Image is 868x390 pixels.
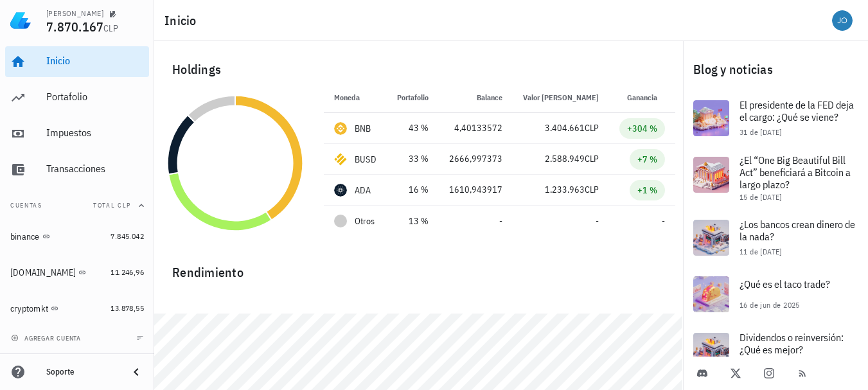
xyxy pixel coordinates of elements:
[111,231,144,241] span: 7.845.042
[46,91,144,103] div: Portafolio
[627,93,665,102] span: Ganancia
[10,303,48,314] div: cryptomkt
[355,215,375,228] span: Otros
[10,10,31,31] img: LedgiFi
[397,121,429,135] div: 43 %
[740,154,851,191] span: ¿El “One Big Beautiful Bill Act” beneficiará a Bitcoin a largo plazo?
[832,10,853,31] div: avatar
[449,121,502,135] div: 4,40133572
[5,118,149,149] a: Impuestos
[10,267,76,278] div: [DOMAIN_NAME]
[683,49,868,90] div: Blog y noticias
[740,331,844,356] span: Dividendos o reinversión: ¿Qué es mejor?
[740,127,782,137] span: 31 de [DATE]
[740,192,782,202] span: 15 de [DATE]
[5,257,149,288] a: [DOMAIN_NAME] 11.246,96
[683,146,868,209] a: ¿El “One Big Beautiful Bill Act” beneficiará a Bitcoin a largo plazo? 15 de [DATE]
[46,127,144,139] div: Impuestos
[683,209,868,266] a: ¿Los bancos crean dinero de la nada? 11 de [DATE]
[545,153,585,164] span: 2.588.949
[683,266,868,323] a: ¿Qué es el taco trade? 16 de jun de 2025
[5,293,149,324] a: cryptomkt 13.878,55
[355,184,371,197] div: ADA
[46,8,103,19] div: [PERSON_NAME]
[164,10,202,31] h1: Inicio
[449,183,502,197] div: 1610,943917
[397,183,429,197] div: 16 %
[162,252,675,283] div: Rendimiento
[585,122,599,134] span: CLP
[740,247,782,256] span: 11 de [DATE]
[5,221,149,252] a: binance 7.845.042
[662,215,665,227] span: -
[13,334,81,342] span: agregar cuenta
[545,122,585,134] span: 3.404.661
[397,152,429,166] div: 33 %
[513,82,609,113] th: Valor [PERSON_NAME]
[8,332,87,344] button: agregar cuenta
[5,46,149,77] a: Inicio
[585,153,599,164] span: CLP
[103,22,118,34] span: CLP
[46,55,144,67] div: Inicio
[334,153,347,166] div: BUSD-icon
[637,184,657,197] div: +1 %
[355,153,376,166] div: BUSD
[740,278,830,290] span: ¿Qué es el taco trade?
[439,82,513,113] th: Balance
[627,122,657,135] div: +304 %
[740,218,855,243] span: ¿Los bancos crean dinero de la nada?
[683,90,868,146] a: El presidente de la FED deja el cargo: ¿Qué se viene? 31 de [DATE]
[5,190,149,221] button: CuentasTotal CLP
[545,184,585,195] span: 1.233.963
[449,152,502,166] div: 2666,997373
[740,300,800,310] span: 16 de jun de 2025
[637,153,657,166] div: +7 %
[46,163,144,175] div: Transacciones
[596,215,599,227] span: -
[46,18,103,35] span: 7.870.167
[387,82,439,113] th: Portafolio
[5,82,149,113] a: Portafolio
[93,201,131,209] span: Total CLP
[46,367,118,377] div: Soporte
[162,49,675,90] div: Holdings
[585,184,599,195] span: CLP
[683,323,868,379] a: Dividendos o reinversión: ¿Qué es mejor?
[5,154,149,185] a: Transacciones
[355,122,371,135] div: BNB
[397,215,429,228] div: 13 %
[499,215,502,227] span: -
[334,184,347,197] div: ADA-icon
[111,303,144,313] span: 13.878,55
[334,122,347,135] div: BNB-icon
[324,82,387,113] th: Moneda
[111,267,144,277] span: 11.246,96
[740,98,854,123] span: El presidente de la FED deja el cargo: ¿Qué se viene?
[10,231,40,242] div: binance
